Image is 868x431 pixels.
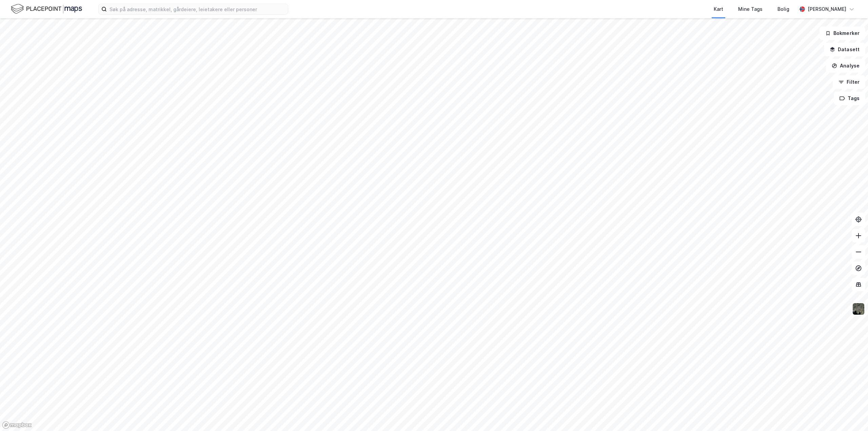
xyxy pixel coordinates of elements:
button: Datasett [824,43,865,56]
input: Søk på adresse, matrikkel, gårdeiere, leietakere eller personer [107,4,288,14]
button: Analyse [826,59,865,73]
img: 9k= [852,302,865,315]
div: Bolig [777,5,789,13]
button: Tags [834,92,865,105]
div: Kart [714,5,723,13]
a: Mapbox homepage [2,421,32,429]
iframe: Chat Widget [834,398,868,431]
div: [PERSON_NAME] [808,5,846,13]
button: Filter [833,75,865,89]
button: Bokmerker [820,26,865,40]
img: logo.f888ab2527a4732fd821a326f86c7f29.svg [11,3,82,15]
div: Mine Tags [738,5,763,13]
